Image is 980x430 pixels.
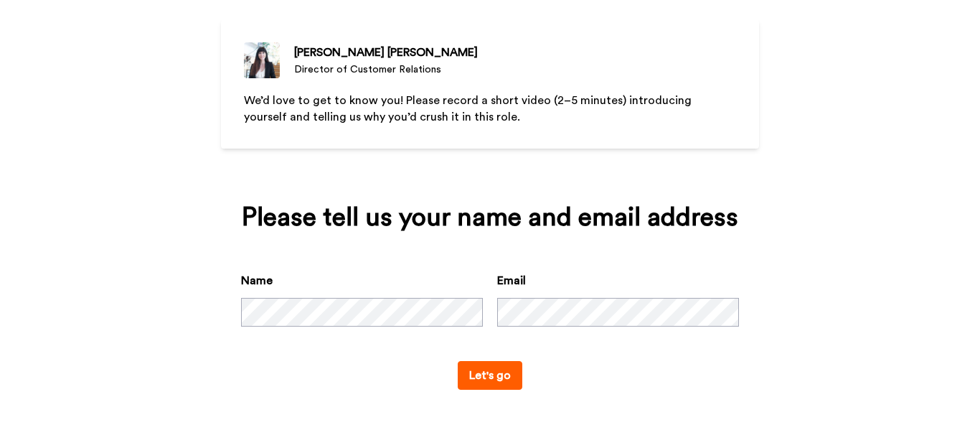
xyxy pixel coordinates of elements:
[294,44,478,61] div: [PERSON_NAME] [PERSON_NAME]
[244,95,694,123] span: We’d love to get to know you! Please record a short video (2–5 minutes) introducing yourself and ...
[458,361,522,390] button: Let's go
[241,272,273,289] label: Name
[294,62,478,77] div: Director of Customer Relations
[244,42,280,78] img: Director of Customer Relations
[497,272,526,289] label: Email
[241,203,739,232] div: Please tell us your name and email address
